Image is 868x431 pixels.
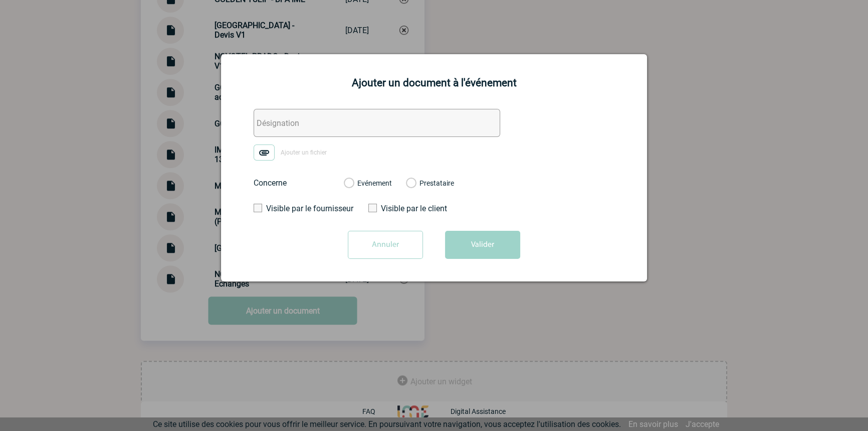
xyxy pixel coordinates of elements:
[348,231,423,259] input: Annuler
[344,179,353,188] label: Evénement
[254,178,334,188] label: Concerne
[281,149,327,156] span: Ajouter un fichier
[254,204,346,213] label: Visible par le fournisseur
[406,179,415,188] label: Prestataire
[368,204,461,213] label: Visible par le client
[234,77,634,89] h2: Ajouter un document à l'événement
[445,231,520,259] button: Valider
[254,109,500,137] input: Désignation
